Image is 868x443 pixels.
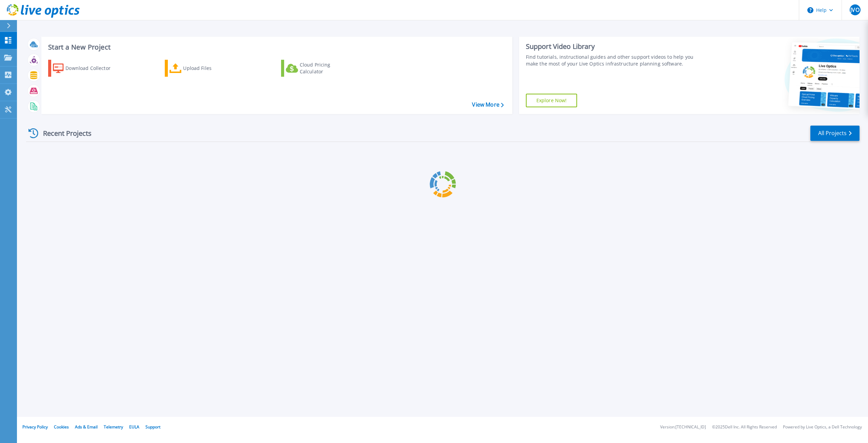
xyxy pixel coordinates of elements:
div: Recent Projects [26,125,101,142]
a: Cookies [54,424,69,430]
li: Powered by Live Optics, a Dell Technology [783,425,862,429]
a: Download Collector [48,60,124,77]
div: Download Collector [65,61,120,75]
div: Cloud Pricing Calculator [300,61,354,75]
h3: Start a New Project [48,43,504,51]
a: Support [145,424,160,430]
a: Telemetry [104,424,123,430]
div: Find tutorials, instructional guides and other support videos to help you make the most of your L... [526,54,702,67]
a: Privacy Policy [22,424,48,430]
a: All Projects [810,126,860,141]
a: Upload Files [165,60,240,77]
a: Ads & Email [75,424,98,430]
li: Version: [TECHNICAL_ID] [660,425,706,429]
div: Upload Files [183,61,237,75]
span: JVO [850,7,859,13]
li: © 2025 Dell Inc. All Rights Reserved [712,425,777,429]
div: Support Video Library [526,42,702,51]
a: Explore Now! [526,94,577,107]
a: Cloud Pricing Calculator [281,60,357,77]
a: EULA [129,424,139,430]
a: View More [472,101,504,108]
